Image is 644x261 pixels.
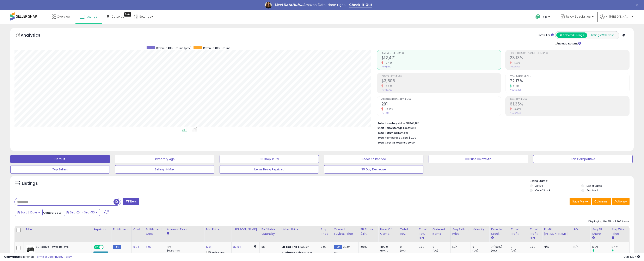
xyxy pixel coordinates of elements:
[574,245,587,249] div: N/A
[265,2,272,8] img: Profile image for Georgie
[592,253,610,256] div: 0%
[381,102,501,107] h2: 291
[612,198,630,205] button: Actions
[381,89,392,91] small: Prev: $3,758
[381,66,393,68] small: Prev: $13,194
[167,249,201,253] div: $0.30 min
[54,255,72,259] a: Privacy Policy
[409,136,416,140] span: $0.00
[587,32,618,38] button: Listings With Cost
[510,102,629,107] h2: 61.35%
[4,255,19,259] strong: Copyright
[133,227,142,232] div: Cost
[381,112,389,114] small: Prev: 351
[541,15,547,19] span: Help
[25,227,90,232] div: Title
[588,220,630,224] div: Displaying 1 to 25 of 8266 items
[491,249,497,252] small: (0%)
[94,245,99,249] span: ON
[115,165,214,174] button: Selling @ Max
[26,245,35,253] img: 31MLqPOPQKS._SL40_.jpg
[532,11,554,24] a: Help
[381,55,501,61] h2: $12,471
[383,85,393,88] small: -6.64%
[530,179,634,183] p: Listing States:
[510,75,629,77] span: Avg. Buybox Share
[21,210,37,214] span: Last 7 Days
[552,41,586,46] div: Include Returns
[510,66,520,68] small: Prev: 28.48%
[49,10,73,23] a: Overview
[400,253,417,256] div: 0
[381,98,501,101] span: Ordered Items
[511,253,528,256] div: 0
[206,245,211,249] a: 17.91
[452,227,469,236] div: Avg Selling Price
[334,245,342,249] small: FBM
[10,155,110,163] button: Default
[4,255,72,259] div: seller snap | |
[381,79,501,84] h2: $3,508
[283,3,303,7] i: DataHub...
[606,14,630,19] span: Hi [PERSON_NAME]
[512,108,521,111] small: -8.49%
[21,32,48,39] h5: Analytics
[433,253,450,256] div: 0
[419,245,427,249] div: 0.00
[566,14,591,19] span: Relay Specialties
[381,75,501,77] span: Profit
[612,236,614,240] small: Avg Win Price.
[167,245,201,249] div: 12%
[35,255,53,259] a: Terms of Use
[380,245,395,249] div: FBA: 0
[383,108,393,111] small: -17.09%
[380,227,397,236] div: Num of Comp.
[133,245,139,249] a: 8.34
[544,245,569,249] div: N/A
[324,165,423,174] button: 30 Day Decrease
[400,227,415,236] div: Total Rev.
[511,249,516,252] small: (0%)
[510,98,629,101] span: ROI
[600,14,633,24] a: Hi [PERSON_NAME]
[592,245,610,249] div: 100%
[220,155,319,163] button: BB Drop in 7d
[261,227,278,236] div: Fulfillable Quantity
[400,245,417,249] div: 0
[360,227,376,236] div: BB Share 24h.
[22,181,38,186] h5: Listings
[592,236,595,240] small: Avg BB Share.
[111,14,124,19] span: DataHub
[419,227,429,240] div: Total Rev. Diff.
[282,251,316,255] div: $28.18
[206,227,230,232] div: Min Price
[113,227,130,232] div: Fulfillment
[511,245,528,249] div: 0
[378,120,626,125] li: $1,848,813
[472,253,489,256] div: 0
[167,227,202,232] div: Amazon Fees
[400,249,406,252] small: (0%)
[512,61,520,65] small: -1.23%
[113,245,121,249] small: FBM
[491,236,493,240] small: Days In Stock.
[594,199,607,204] span: Columns
[324,155,423,163] button: Needs to Reprice
[349,3,372,7] a: Check It Out
[510,52,629,54] span: Profit [PERSON_NAME]
[612,245,629,249] div: 27.74
[538,33,554,37] div: Totals For
[510,89,521,91] small: Prev: 59.49%
[558,10,597,24] a: Relay Specialties
[535,52,548,54] b: (-Returns)
[123,198,139,205] button: Filters
[612,253,629,256] div: 0
[64,209,100,216] button: Sep-24 - Sep-30
[36,245,86,250] b: SE Relays Power Relays
[282,227,317,232] div: Listed Price
[472,249,478,252] small: (0%)
[544,227,570,236] div: Profit [PERSON_NAME]
[472,245,489,249] div: 0
[104,10,128,23] a: DataHub
[131,10,156,23] a: Settings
